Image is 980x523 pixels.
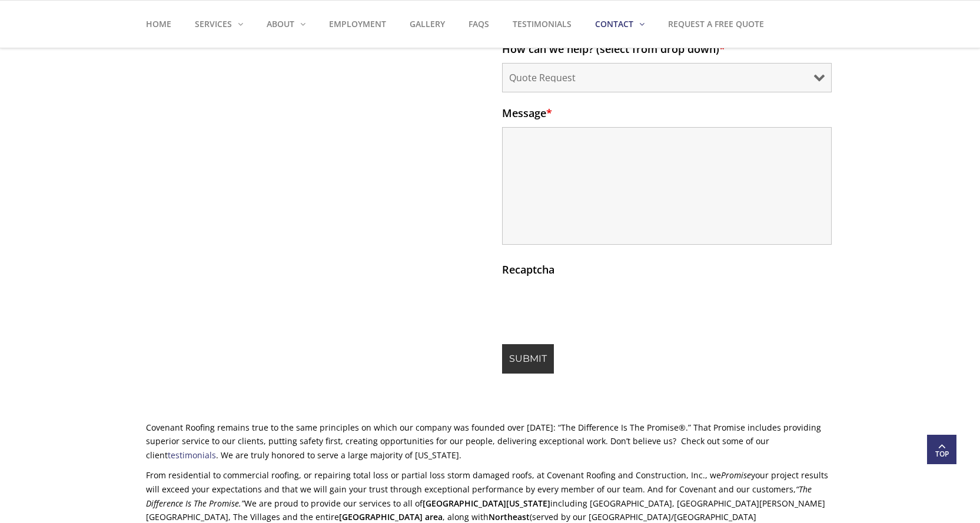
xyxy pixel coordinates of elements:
[457,1,501,48] a: FAQs
[502,284,681,329] iframe: reCAPTCHA
[721,469,751,481] em: Promise
[146,18,171,29] strong: Home
[668,18,764,29] strong: Request a Free Quote
[398,1,457,48] a: Gallery
[255,1,317,48] a: About
[502,107,552,119] label: Message
[656,1,776,48] a: Request a Free Quote
[146,1,183,48] a: Home
[146,484,812,509] em: “The Difference Is The Promise.”
[927,435,956,464] a: Top
[183,1,255,48] a: Services
[502,43,725,55] label: How can we help? (select from drop down)
[595,18,633,29] strong: Contact
[423,498,550,509] strong: [GEOGRAPHIC_DATA][US_STATE]
[489,511,530,522] strong: Northeast
[501,1,583,48] a: Testimonials
[195,18,232,29] strong: Services
[146,421,835,462] p: Covenant Roofing remains true to the same principles on which our company was founded over [DATE]...
[513,18,572,29] strong: Testimonials
[267,18,294,29] strong: About
[168,449,216,461] a: testimonials
[329,18,386,29] strong: Employment
[317,1,398,48] a: Employment
[583,1,656,48] a: Contact
[410,18,445,29] strong: Gallery
[502,264,554,275] label: Recaptcha
[339,511,443,522] strong: [GEOGRAPHIC_DATA] area
[927,448,956,460] span: Top
[469,18,489,29] strong: FAQs
[502,344,554,374] input: Submit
